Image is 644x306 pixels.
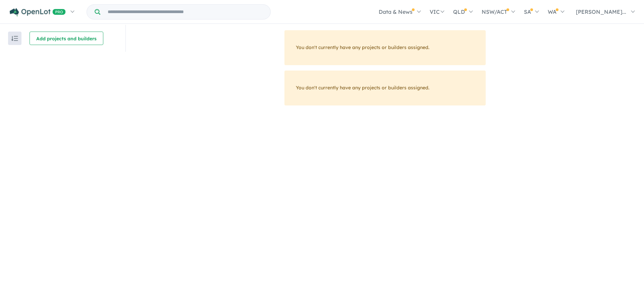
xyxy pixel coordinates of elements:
div: You don't currently have any projects or builders assigned. [284,30,486,65]
img: Openlot PRO Logo White [10,8,66,16]
span: [PERSON_NAME]... [576,8,626,15]
button: Add projects and builders [30,32,103,45]
img: sort.svg [11,36,18,41]
input: Try estate name, suburb, builder or developer [102,5,269,19]
div: You don't currently have any projects or builders assigned. [284,71,486,105]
